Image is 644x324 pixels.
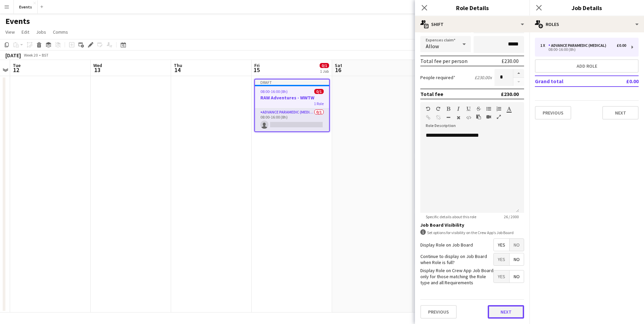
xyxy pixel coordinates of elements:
span: 16 [334,66,342,74]
a: Comms [50,28,71,36]
span: Tue [13,62,21,68]
span: 0/1 [320,63,329,68]
div: £230.00 [501,91,519,97]
span: 0/1 [314,89,324,94]
button: Redo [436,106,441,111]
button: Bold [446,106,451,111]
span: Sat [335,62,342,68]
span: 17 [414,66,423,74]
div: BST [42,53,49,58]
app-card-role: Advance Paramedic (Medical)0/108:00-16:00 (8h) [255,108,329,131]
span: 26 / 2000 [498,214,524,219]
button: Fullscreen [496,114,501,120]
span: Jobs [36,29,46,35]
div: 1 x [540,43,548,48]
a: Jobs [33,28,49,36]
span: Comms [53,29,68,35]
label: Continue to display on Job Board when Role is full? [420,253,493,265]
button: Strikethrough [476,106,481,111]
div: Total fee per person [420,58,468,64]
div: Advance Paramedic (Medical) [548,43,609,48]
button: Horizontal Line [446,115,451,120]
button: Events [14,0,38,13]
button: Underline [466,106,471,111]
div: £0.00 [617,43,626,48]
button: Clear Formatting [456,115,461,120]
a: Edit [19,28,32,36]
h1: Events [5,16,30,26]
span: Fri [254,62,260,68]
label: Display Role on Crew App Job Board only for those matching the Role type and all Requirements [420,267,493,286]
span: Thu [174,62,182,68]
button: Paste as plain text [476,114,481,120]
button: Undo [426,106,430,111]
button: Ordered List [496,106,501,111]
div: Draft [255,79,329,85]
span: 14 [173,66,182,74]
button: HTML Code [466,115,471,120]
div: Total fee [420,91,443,97]
span: 13 [92,66,102,74]
button: Italic [456,106,461,111]
a: View [3,28,18,36]
label: People required [420,74,455,80]
div: Roles [529,16,644,32]
button: Previous [420,305,457,319]
span: 15 [253,66,260,74]
span: View [5,29,15,35]
button: Previous [535,106,571,120]
span: Week 20 [22,53,39,58]
span: Yes [494,253,509,265]
app-job-card: Draft08:00-16:00 (8h)0/1RAW Adventures - WWTW1 RoleAdvance Paramedic (Medical)0/108:00-16:00 (8h) [254,79,330,132]
button: Add role [535,59,639,73]
button: Text Color [507,106,511,111]
span: No [510,253,524,265]
button: Next [488,305,524,319]
span: Yes [494,270,509,283]
h3: Role Details [415,3,529,12]
span: No [510,270,524,283]
span: Allow [426,43,439,50]
div: 1 Job [320,69,329,74]
span: 1 Role [314,101,324,106]
span: Yes [494,239,509,251]
td: £0.00 [607,76,639,87]
div: Shift [415,16,529,32]
span: 12 [12,66,21,74]
div: £230.00 [502,58,519,64]
h3: RAW Adventures - WWTW [255,95,329,101]
label: Display Role on Job Board [420,242,473,248]
span: Edit [22,29,29,35]
span: Specific details about this role [420,214,482,219]
button: Next [602,106,639,120]
span: Wed [93,62,102,68]
h3: Job Details [529,3,644,12]
h3: Job Board Visibility [420,222,524,228]
div: [DATE] [5,52,21,59]
button: Insert video [486,114,491,120]
button: Increase [513,69,524,78]
div: £230.00 x [475,74,492,80]
td: Grand total [535,76,607,87]
div: 08:00-16:00 (8h) [540,48,626,51]
span: 08:00-16:00 (8h) [260,89,288,94]
span: No [510,239,524,251]
button: Unordered List [486,106,491,111]
div: Set options for visibility on the Crew App’s Job Board [420,229,524,236]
